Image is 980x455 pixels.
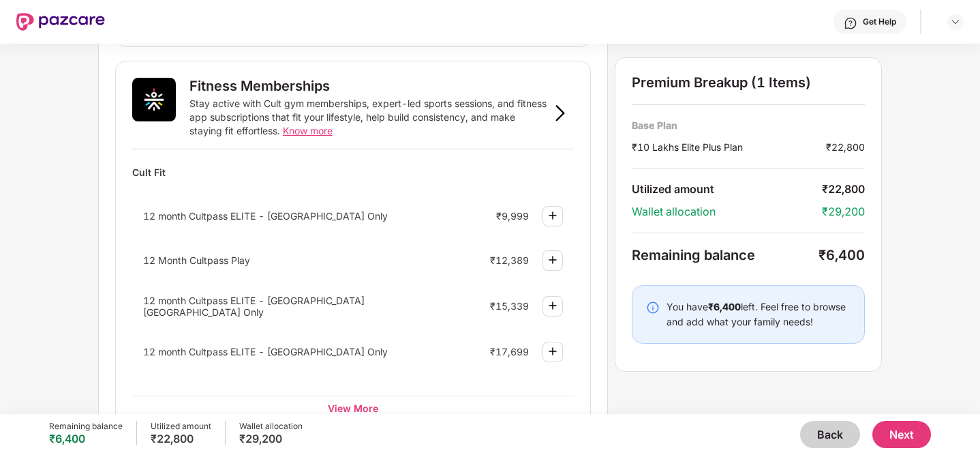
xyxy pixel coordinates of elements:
[143,254,250,266] span: 12 Month Cultpass Play
[632,247,818,263] div: Remaining balance
[667,299,851,329] div: You have left. Feel free to browse and add what your family needs!
[151,432,211,445] div: ₹22,800
[545,207,561,224] img: svg+xml;base64,PHN2ZyBpZD0iUGx1cy0zMngzMiIgeG1sbnM9Imh0dHA6Ly93d3cudzMub3JnLzIwMDAvc3ZnIiB3aWR0aD...
[552,105,568,121] img: svg+xml;base64,PHN2ZyB3aWR0aD0iOSIgaGVpZ2h0PSIxNiIgdmlld0JveD0iMCAwIDkgMTYiIGZpbGw9Im5vbmUiIHhtbG...
[496,210,529,222] div: ₹9,999
[800,421,860,448] button: Back
[545,252,561,268] img: svg+xml;base64,PHN2ZyBpZD0iUGx1cy0zMngzMiIgeG1sbnM9Imh0dHA6Ly93d3cudzMub3JnLzIwMDAvc3ZnIiB3aWR0aD...
[189,78,330,94] div: Fitness Memberships
[632,182,822,196] div: Utilized amount
[132,78,176,121] img: Fitness Memberships
[632,74,865,91] div: Premium Breakup (1 Items)
[239,421,303,432] div: Wallet allocation
[872,421,931,448] button: Next
[189,97,547,138] div: Stay active with Cult gym memberships, expert-led sports sessions, and fitness app subscriptions ...
[143,210,388,222] span: 12 month Cultpass ELITE - [GEOGRAPHIC_DATA] Only
[826,140,865,154] div: ₹22,800
[646,301,660,314] img: svg+xml;base64,PHN2ZyBpZD0iSW5mby0yMHgyMCIgeG1sbnM9Imh0dHA6Ly93d3cudzMub3JnLzIwMDAvc3ZnIiB3aWR0aD...
[822,205,865,219] div: ₹29,200
[818,247,865,263] div: ₹6,400
[490,346,529,357] div: ₹17,699
[708,301,741,312] b: ₹6,400
[132,396,574,420] div: View More
[151,421,211,432] div: Utilized amount
[490,300,529,312] div: ₹15,339
[632,140,826,154] div: ₹10 Lakhs Elite Plus Plan
[49,432,123,445] div: ₹6,400
[283,125,333,136] span: Know more
[143,295,365,318] span: 12 month Cultpass ELITE - [GEOGRAPHIC_DATA] [GEOGRAPHIC_DATA] Only
[844,16,857,30] img: svg+xml;base64,PHN2ZyBpZD0iSGVscC0zMngzMiIgeG1sbnM9Imh0dHA6Ly93d3cudzMub3JnLzIwMDAvc3ZnIiB3aWR0aD...
[545,343,561,359] img: svg+xml;base64,PHN2ZyBpZD0iUGx1cy0zMngzMiIgeG1sbnM9Imh0dHA6Ly93d3cudzMub3JnLzIwMDAvc3ZnIiB3aWR0aD...
[16,13,105,31] img: New Pazcare Logo
[239,432,303,445] div: ₹29,200
[49,421,123,432] div: Remaining balance
[132,160,574,184] div: Cult Fit
[822,182,865,196] div: ₹22,800
[632,205,822,219] div: Wallet allocation
[863,16,896,27] div: Get Help
[632,119,865,132] div: Base Plan
[545,297,561,314] img: svg+xml;base64,PHN2ZyBpZD0iUGx1cy0zMngzMiIgeG1sbnM9Imh0dHA6Ly93d3cudzMub3JnLzIwMDAvc3ZnIiB3aWR0aD...
[143,346,388,357] span: 12 month Cultpass ELITE - [GEOGRAPHIC_DATA] Only
[950,16,961,27] img: svg+xml;base64,PHN2ZyBpZD0iRHJvcGRvd24tMzJ4MzIiIHhtbG5zPSJodHRwOi8vd3d3LnczLm9yZy8yMDAwL3N2ZyIgd2...
[490,254,529,266] div: ₹12,389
